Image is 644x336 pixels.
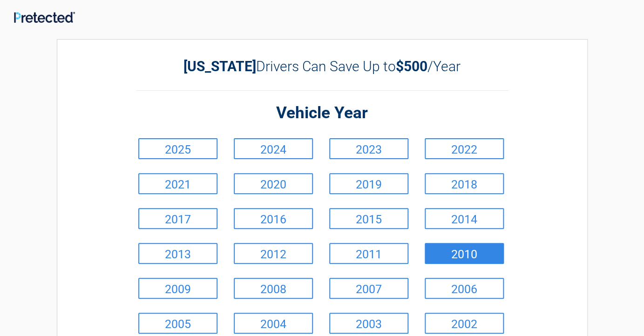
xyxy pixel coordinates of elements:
[425,243,504,264] a: 2010
[183,58,256,74] b: [US_STATE]
[138,278,217,299] a: 2009
[396,58,427,74] b: $500
[234,138,313,159] a: 2024
[329,278,408,299] a: 2007
[425,208,504,229] a: 2014
[425,173,504,194] a: 2018
[234,173,313,194] a: 2020
[425,138,504,159] a: 2022
[329,313,408,334] a: 2003
[138,243,217,264] a: 2013
[138,313,217,334] a: 2005
[234,208,313,229] a: 2016
[329,173,408,194] a: 2019
[138,138,217,159] a: 2025
[329,138,408,159] a: 2023
[234,278,313,299] a: 2008
[14,12,75,23] img: Main Logo
[329,208,408,229] a: 2015
[425,278,504,299] a: 2006
[329,243,408,264] a: 2011
[136,58,508,74] h2: Drivers Can Save Up to /Year
[234,243,313,264] a: 2012
[138,173,217,194] a: 2021
[234,313,313,334] a: 2004
[138,208,217,229] a: 2017
[136,102,508,124] h2: Vehicle Year
[425,313,504,334] a: 2002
